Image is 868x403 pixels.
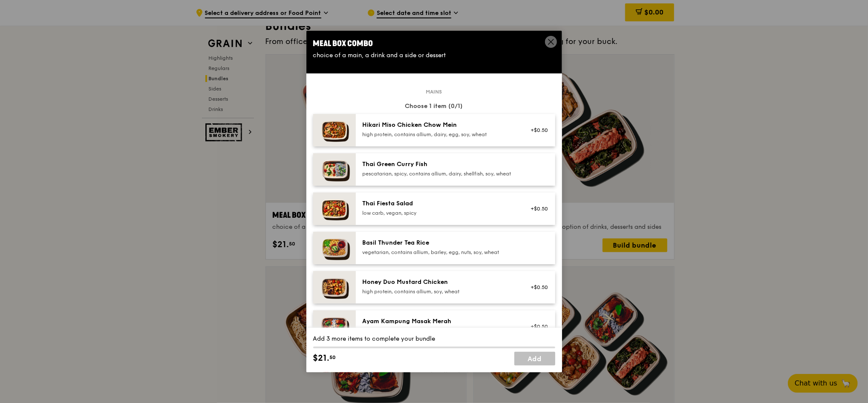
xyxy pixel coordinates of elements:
[363,170,516,177] div: pescatarian, spicy, contains allium, dairy, shellfish, soy, wheat
[363,239,516,247] div: Basil Thunder Tea Rice
[313,102,555,111] div: Choose 1 item (0/1)
[313,352,330,365] span: $21.
[514,352,555,365] a: Add
[423,88,446,95] span: Mains
[313,38,555,50] div: Meal Box Combo
[363,317,516,326] div: Ayam Kampung Masak Merah
[526,127,548,134] div: +$0.50
[363,249,516,256] div: vegetarian, contains allium, barley, egg, nuts, soy, wheat
[313,51,555,60] div: choice of a main, a drink and a side or dessert
[363,327,516,334] div: high protein, spicy, contains allium, shellfish, soy, wheat
[330,354,336,361] span: 50
[526,205,548,212] div: +$0.50
[363,288,516,295] div: high protein, contains allium, soy, wheat
[363,278,516,286] div: Honey Duo Mustard Chicken
[363,131,516,138] div: high protein, contains allium, dairy, egg, soy, wheat
[313,153,356,186] img: daily_normal_HORZ-Thai-Green-Curry-Fish.jpg
[363,160,516,169] div: Thai Green Curry Fish
[313,271,356,304] img: daily_normal_Honey_Duo_Mustard_Chicken__Horizontal_.jpg
[313,335,555,343] div: Add 3 more items to complete your bundle
[313,310,356,343] img: daily_normal_Ayam_Kampung_Masak_Merah_Horizontal_.jpg
[363,199,516,208] div: Thai Fiesta Salad
[526,323,548,330] div: +$0.50
[363,210,516,216] div: low carb, vegan, spicy
[313,114,356,146] img: daily_normal_Hikari_Miso_Chicken_Chow_Mein__Horizontal_.jpg
[313,232,356,264] img: daily_normal_HORZ-Basil-Thunder-Tea-Rice.jpg
[363,121,516,129] div: Hikari Miso Chicken Chow Mein
[526,284,548,291] div: +$0.50
[313,193,356,225] img: daily_normal_Thai_Fiesta_Salad__Horizontal_.jpg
